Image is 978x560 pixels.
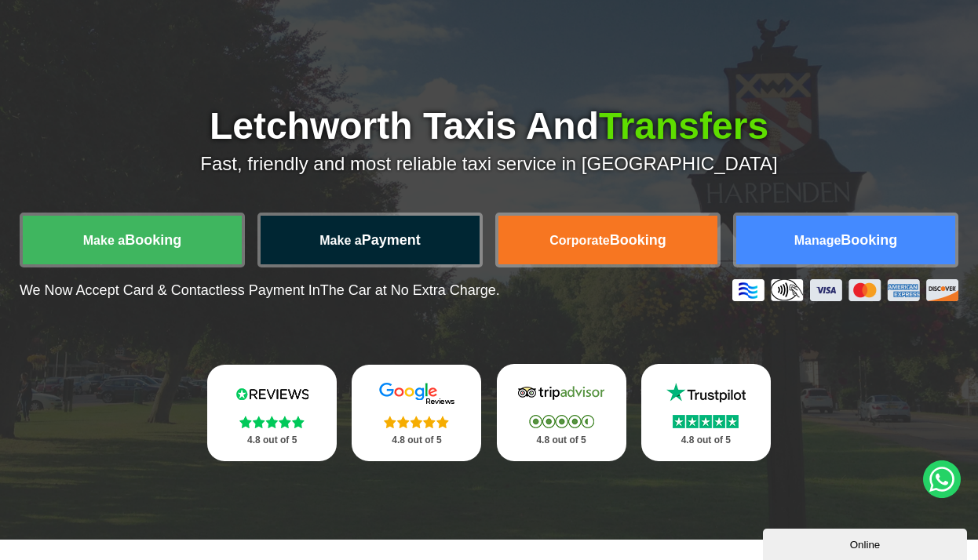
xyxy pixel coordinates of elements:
[370,382,464,405] img: Google
[498,216,717,264] a: CorporateBooking
[514,431,609,450] p: 4.8 out of 5
[239,416,305,428] img: Stars
[20,282,500,299] p: We Now Accept Card & Contactless Payment In
[60,93,140,103] div: Domain Overview
[224,431,319,450] p: 4.8 out of 5
[659,381,753,405] img: Trustpilot
[25,41,38,53] img: website_grey.svg
[20,107,958,145] h1: Letchworth Taxis And
[41,41,173,53] div: Domain: [DOMAIN_NAME]
[641,364,771,461] a: Trustpilot Stars 4.8 out of 5
[25,25,38,38] img: logo_orange.svg
[794,234,841,247] span: Manage
[529,415,594,428] img: Stars
[384,416,449,428] img: Stars
[599,105,768,147] span: Transfers
[763,525,970,560] iframe: chat widget
[319,234,361,247] span: Make a
[225,382,319,405] img: Reviews.io
[44,25,77,38] div: v 4.0.25
[352,365,481,461] a: Google Stars 4.8 out of 5
[83,234,125,247] span: Make a
[207,365,337,461] a: Reviews.io Stars 4.8 out of 5
[173,93,265,103] div: Keywords by Traffic
[369,431,464,450] p: 4.8 out of 5
[156,91,169,104] img: tab_keywords_by_traffic_grey.svg
[673,415,739,428] img: Stars
[659,431,754,450] p: 4.8 out of 5
[549,234,609,247] span: Corporate
[261,216,480,264] a: Make aPayment
[736,216,955,264] a: ManageBooking
[497,364,626,461] a: Tripadvisor Stars 4.8 out of 5
[20,153,958,175] p: Fast, friendly and most reliable taxi service in [GEOGRAPHIC_DATA]
[42,91,55,104] img: tab_domain_overview_orange.svg
[514,381,608,405] img: Tripadvisor
[23,216,242,264] a: Make aBooking
[732,279,958,301] img: Credit And Debit Cards
[320,282,500,298] span: The Car at No Extra Charge.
